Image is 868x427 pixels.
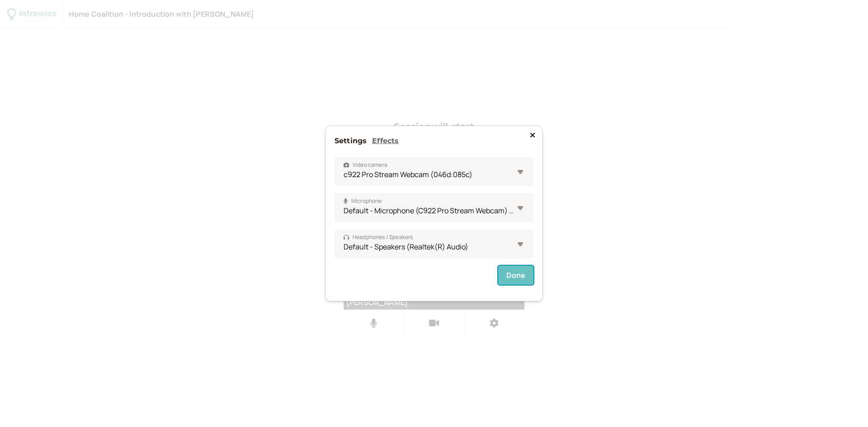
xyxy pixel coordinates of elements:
[335,135,367,147] button: Settings
[335,193,533,222] select: Microphone
[335,157,533,186] select: Video camera
[498,266,533,285] button: Done
[372,135,399,147] button: Effects
[344,197,382,206] span: Microphone
[344,233,413,242] span: Headphones / Speakers
[335,230,533,258] select: Headphones / Speakers
[344,160,387,169] span: Video camera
